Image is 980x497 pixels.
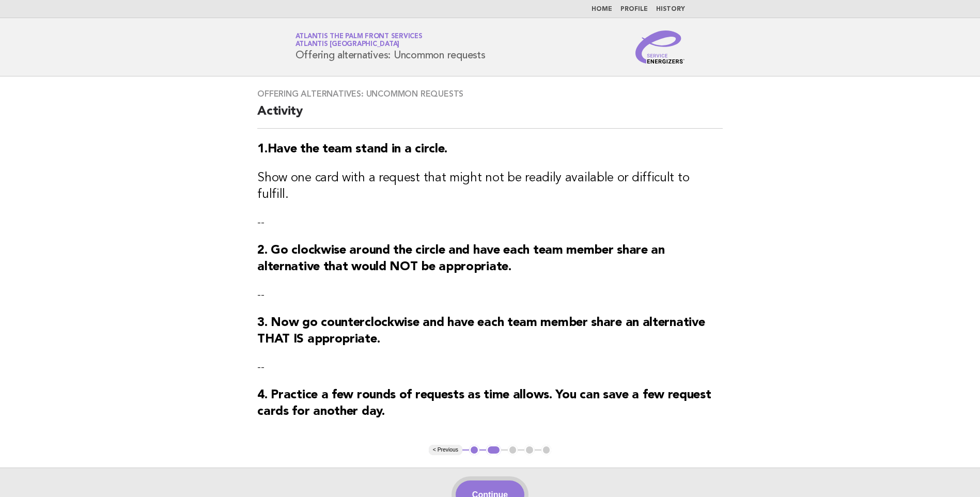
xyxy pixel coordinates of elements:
strong: 1.Have the team stand in a circle. [257,143,447,156]
p: -- [257,288,723,302]
p: -- [257,215,723,230]
button: < Previous [429,445,462,455]
a: Home [592,6,612,12]
img: Service Energizers [635,30,685,64]
h1: Offering alternatives: Uncommon requests [295,34,486,60]
strong: 2. Go clockwise around the circle and have each team member share an alternative that would NOT b... [257,244,665,273]
h3: Offering alternatives: Uncommon requests [257,89,723,99]
a: Profile [620,6,648,12]
strong: 3. Now go counterclockwise and have each team member share an alternative THAT IS appropriate. [257,317,705,346]
button: 1 [469,445,479,455]
h2: Activity [257,103,723,129]
span: Atlantis [GEOGRAPHIC_DATA] [295,41,400,48]
p: -- [257,360,723,375]
a: History [656,6,685,12]
a: Atlantis The Palm Front ServicesAtlantis [GEOGRAPHIC_DATA] [295,33,423,48]
strong: 4. Practice a few rounds of requests as time allows. You can save a few request cards for another... [257,389,711,418]
button: 2 [486,445,501,455]
h3: Show one card with a request that might not be readily available or difficult to fulfill. [257,170,723,203]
